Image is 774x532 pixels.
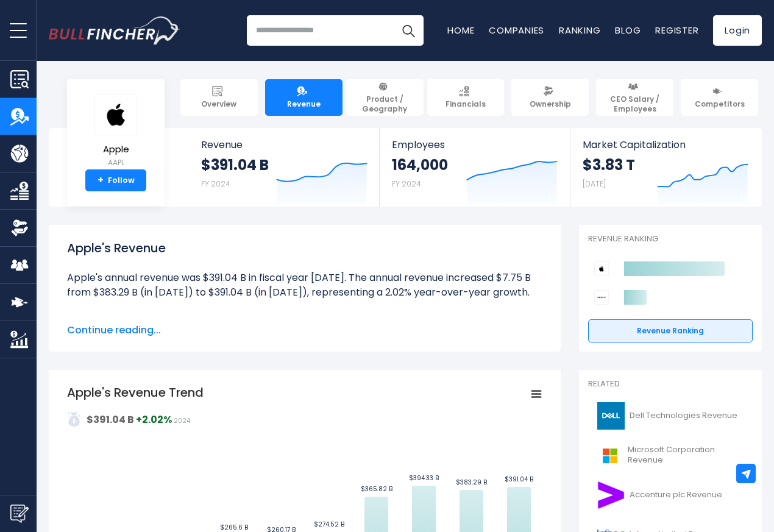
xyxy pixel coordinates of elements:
[94,157,137,168] small: AAPL
[352,94,418,113] span: Product / Geography
[67,239,542,257] h1: Apple's Revenue
[174,416,190,425] span: 2024
[530,99,571,109] span: Ownership
[427,79,505,116] a: Financials
[201,155,269,174] strong: $391.04 B
[67,271,542,300] li: Apple's annual revenue was $391.04 B in fiscal year [DATE]. The annual revenue increased $7.75 B ...
[220,523,248,532] text: $265.6 B
[189,128,380,207] a: Revenue $391.04 B FY 2024
[588,319,753,342] a: Revenue Ranking
[583,179,606,189] small: [DATE]
[87,413,134,427] strong: $391.04 B
[67,384,204,401] tspan: Apple's Revenue Trend
[67,412,82,427] img: addasd
[570,128,761,207] a: Market Capitalization $3.83 T [DATE]
[588,399,753,433] a: Dell Technologies Revenue
[583,155,635,174] strong: $3.83 T
[361,484,392,494] text: $365.82 B
[98,175,104,186] strong: +
[583,139,748,151] span: Market Capitalization
[67,314,542,358] li: Apple's quarterly revenue was $94.04 B in the quarter ending [DATE]. The quarterly revenue increa...
[392,139,557,151] span: Employees
[588,234,753,244] p: Revenue Ranking
[409,473,439,483] text: $394.33 B
[595,442,624,469] img: MSFT logo
[447,24,474,37] a: Home
[615,24,641,37] a: Blog
[446,99,486,109] span: Financials
[559,24,600,37] a: Ranking
[85,169,146,191] a: +Follow
[655,24,698,37] a: Register
[489,24,544,37] a: Companies
[392,155,448,174] strong: 164,000
[594,290,609,305] img: Sony Group Corporation competitors logo
[602,94,668,113] span: CEO Salary / Employees
[380,128,569,207] a: Employees 164,000 FY 2024
[49,16,180,44] a: Go to homepage
[94,144,137,155] span: Apple
[201,179,230,189] small: FY 2024
[314,520,344,529] text: $274.52 B
[511,79,589,116] a: Ownership
[392,179,421,189] small: FY 2024
[505,475,533,484] text: $391.04 B
[10,219,29,237] img: Ownership
[713,15,762,46] a: Login
[588,379,753,389] p: Related
[67,323,542,338] span: Continue reading...
[136,413,172,427] strong: +2.02%
[265,79,343,116] a: Revenue
[594,261,609,276] img: Apple competitors logo
[393,15,424,46] button: Search
[456,478,487,487] text: $383.29 B
[588,478,753,512] a: Accenture plc Revenue
[695,99,745,109] span: Competitors
[595,481,626,509] img: ACN logo
[49,16,180,44] img: Bullfincher logo
[596,79,673,116] a: CEO Salary / Employees
[201,139,367,151] span: Revenue
[588,439,753,472] a: Microsoft Corporation Revenue
[595,402,626,430] img: DELL logo
[287,99,321,109] span: Revenue
[681,79,758,116] a: Competitors
[94,94,138,170] a: Apple AAPL
[201,99,236,109] span: Overview
[180,79,258,116] a: Overview
[346,79,424,116] a: Product / Geography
